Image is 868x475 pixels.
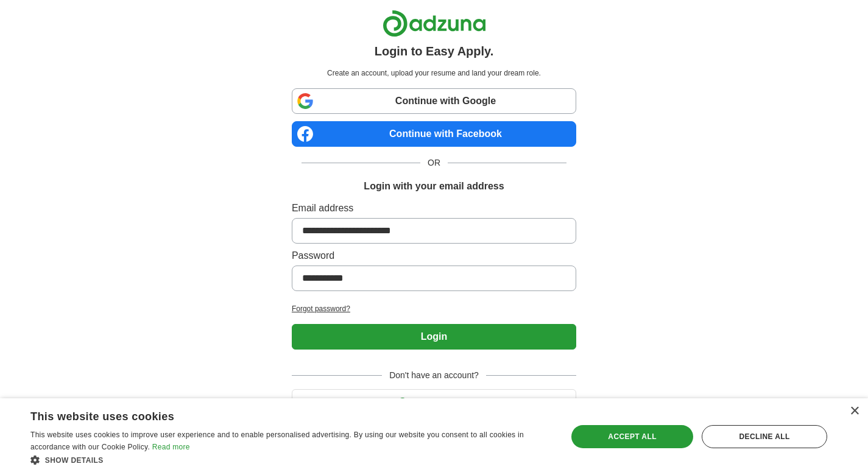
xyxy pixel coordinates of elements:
button: Create account [292,389,576,415]
a: Create account [292,396,576,407]
a: Continue with Facebook [292,121,576,147]
a: Forgot password? [292,303,576,314]
p: Create an account, upload your resume and land your dream role. [294,68,574,79]
img: Adzuna logo [383,10,486,37]
span: OR [420,157,448,169]
span: This website uses cookies to improve user experience and to enable personalised advertising. By u... [30,431,524,451]
a: Read more, opens a new window [152,443,190,451]
a: Continue with Google [292,88,576,114]
h1: Login to Easy Apply. [375,42,494,60]
div: Accept all [571,425,693,448]
div: Show details [30,454,551,466]
div: This website uses cookies [30,406,521,424]
label: Password [292,248,576,263]
div: Decline all [702,425,827,448]
div: Close [850,407,859,416]
button: Login [292,324,576,350]
label: Email address [292,201,576,216]
span: Don't have an account? [382,369,486,382]
h1: Login with your email address [364,179,504,194]
span: Show details [45,456,104,465]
